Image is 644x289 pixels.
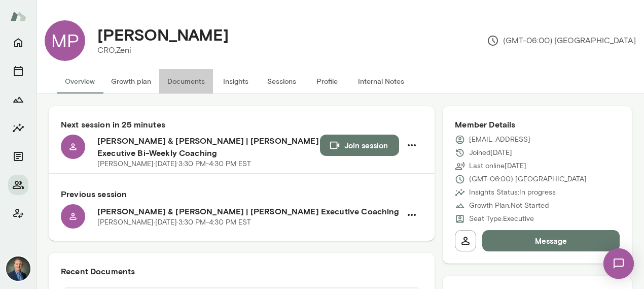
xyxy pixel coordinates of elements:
button: Message [482,230,620,251]
p: [PERSON_NAME] · [DATE] · 3:30 PM-4:30 PM EST [97,217,251,228]
p: [PERSON_NAME] · [DATE] · 3:30 PM-4:30 PM EST [97,159,251,169]
button: Client app [8,203,28,223]
p: Insights Status: In progress [469,187,556,198]
button: Insights [8,118,28,138]
div: MP [45,20,85,61]
p: (GMT-06:00) [GEOGRAPHIC_DATA] [487,35,636,47]
button: Members [8,175,28,195]
h6: Next session in 25 minutes [61,118,422,131]
button: Growth Plan [8,89,28,110]
h4: [PERSON_NAME] [97,25,229,44]
h6: Member Details [455,118,620,131]
h6: Previous session [61,188,422,200]
img: Mento [10,7,26,26]
button: Sessions [8,61,28,81]
p: (GMT-06:00) [GEOGRAPHIC_DATA] [469,174,587,184]
p: Last online [DATE] [469,161,526,171]
button: Sessions [259,69,304,93]
button: Join session [320,135,399,156]
img: Michael Alden [6,256,30,281]
button: Home [8,33,28,53]
h6: [PERSON_NAME] & [PERSON_NAME] | [PERSON_NAME] Executive Bi-Weekly Coaching [97,135,320,159]
h6: Recent Documents [61,265,422,277]
p: CRO, Zeni [97,44,229,56]
button: Insights [213,69,259,93]
button: Documents [8,146,28,167]
button: Documents [159,69,213,93]
p: Seat Type: Executive [469,214,534,224]
p: Growth Plan: Not Started [469,201,549,211]
button: Profile [304,69,350,93]
h6: [PERSON_NAME] & [PERSON_NAME] | [PERSON_NAME] Executive Coaching [97,205,401,217]
button: Overview [57,69,103,93]
p: [EMAIL_ADDRESS] [469,135,530,145]
p: Joined [DATE] [469,148,512,158]
button: Internal Notes [350,69,412,93]
button: Growth plan [103,69,159,93]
